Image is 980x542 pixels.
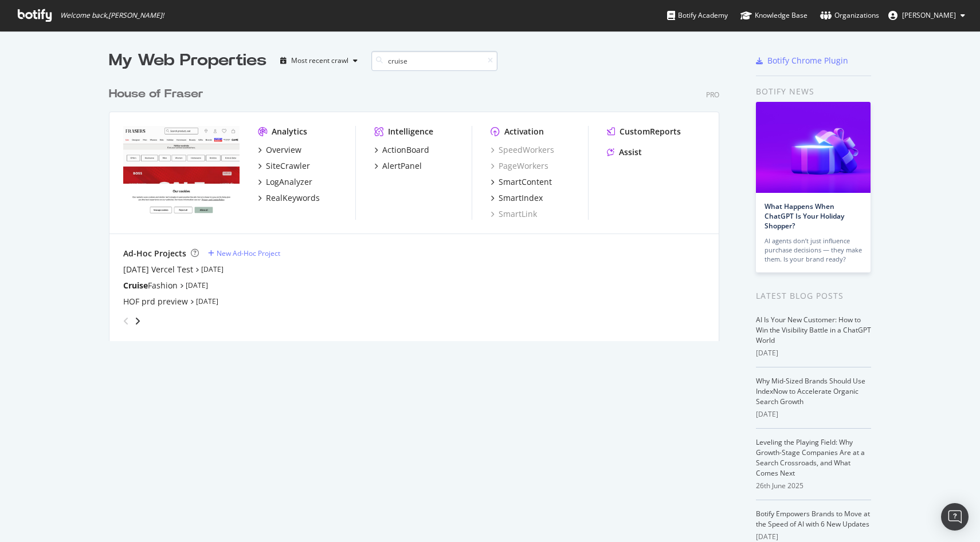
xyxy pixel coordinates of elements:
a: SmartLink [491,208,537,220]
div: Organizations [820,10,879,21]
div: 26th June 2025 [756,481,871,491]
div: Open Intercom Messenger [941,503,969,531]
div: Most recent crawl [291,57,348,64]
a: Why Mid-Sized Brands Should Use IndexNow to Accelerate Organic Search Growth [756,376,865,406]
div: AlertPanel [382,160,422,172]
div: Latest Blog Posts [756,290,871,302]
a: Overview [258,144,301,156]
a: SmartIndex [491,192,543,204]
a: AI Is Your New Customer: How to Win the Visibility Battle in a ChatGPT World [756,315,871,345]
a: What Happens When ChatGPT Is Your Holiday Shopper? [765,201,844,231]
a: Assist [607,147,642,158]
div: Botify Academy [667,10,728,21]
a: Botify Empowers Brands to Move at the Speed of AI with 6 New Updates [756,509,870,529]
div: Knowledge Base [740,10,807,21]
div: ActionBoard [382,144,429,156]
a: New Ad-Hoc Project [208,248,280,258]
div: angle-left [119,312,134,330]
a: HOF prd preview [123,296,188,307]
img: houseoffraser.co.uk [123,126,240,219]
a: [DATE] Vercel Test [123,264,193,275]
a: LogAnalyzer [258,176,312,188]
div: AI agents don’t just influence purchase decisions — they make them. Is your brand ready? [765,236,862,264]
a: PageWorkers [491,160,548,172]
a: House of Fraser [109,86,208,102]
div: Intelligence [388,126,433,137]
div: grid [109,72,728,341]
div: [DATE] [756,532,871,542]
div: Ad-Hoc Projects [123,248,186,259]
a: ActionBoard [374,144,429,156]
div: LogAnalyzer [266,176,312,188]
div: My Web Properties [109,49,266,72]
div: [DATE] [756,348,871,358]
div: Overview [266,144,301,156]
div: angle-right [134,315,142,327]
div: Fashion [123,280,178,291]
div: Analytics [272,126,307,137]
input: Search [371,51,497,71]
a: [DATE] [201,264,224,274]
div: SmartContent [499,176,552,188]
b: Cruise [123,280,148,291]
div: Activation [504,126,544,137]
div: SmartIndex [499,192,543,204]
div: House of Fraser [109,86,203,102]
div: Botify Chrome Plugin [767,55,848,66]
span: Amelie Thomas [902,10,956,20]
div: [DATE] [756,409,871,420]
a: SmartContent [491,176,552,188]
a: CruiseFashion [123,280,178,291]
div: New Ad-Hoc Project [217,248,280,258]
div: Botify news [756,85,871,98]
button: [PERSON_NAME] [879,6,974,25]
a: Leveling the Playing Field: Why Growth-Stage Companies Are at a Search Crossroads, and What Comes... [756,437,865,478]
a: [DATE] [196,296,218,306]
div: Pro [706,90,719,100]
a: Botify Chrome Plugin [756,55,848,66]
a: SpeedWorkers [491,144,554,156]
a: SiteCrawler [258,160,310,172]
a: RealKeywords [258,192,320,204]
div: Assist [619,147,642,158]
a: CustomReports [607,126,681,137]
div: SiteCrawler [266,160,310,172]
img: What Happens When ChatGPT Is Your Holiday Shopper? [756,102,871,193]
span: Welcome back, [PERSON_NAME] ! [60,11,164,20]
a: [DATE] [186,280,208,290]
div: CustomReports [620,126,681,137]
button: Most recent crawl [276,52,362,70]
a: AlertPanel [374,160,422,172]
div: RealKeywords [266,192,320,204]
